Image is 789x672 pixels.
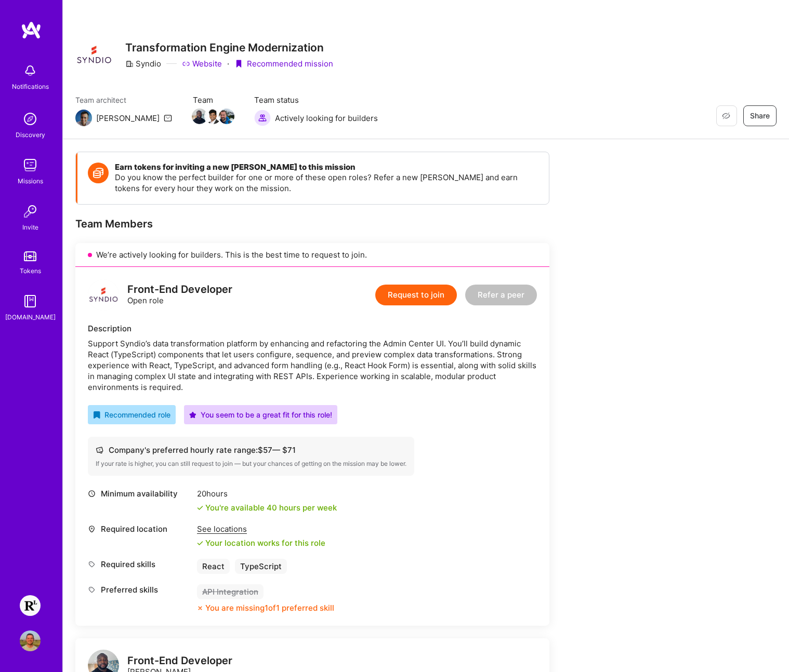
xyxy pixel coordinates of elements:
img: Token icon [88,163,109,183]
div: · [227,58,229,69]
div: Open role [127,284,232,306]
img: discovery [20,109,41,129]
div: Invite [22,222,38,233]
a: Website [182,58,222,69]
img: User Avatar [20,630,41,651]
i: icon PurpleStar [189,411,196,419]
div: Front-End Developer [127,655,232,666]
i: icon RecommendedBadge [93,411,100,419]
a: Team Member Avatar [193,107,206,125]
img: Team Member Avatar [192,109,207,124]
img: Team Member Avatar [219,109,234,124]
i: icon Location [88,525,96,533]
div: See locations [197,523,325,534]
div: Required skills [88,559,192,570]
div: If your rate is higher, you can still request to join — but your chances of getting on the missio... [96,460,406,468]
h4: Earn tokens for inviting a new [PERSON_NAME] to this mission [115,163,538,172]
div: Support Syndio’s data transformation platform by enhancing and refactoring the Admin Center UI. Y... [88,338,537,393]
span: Actively looking for builders [275,113,378,124]
div: Company's preferred hourly rate range: $ 57 — $ 71 [96,445,406,455]
img: tokens [24,251,36,261]
div: Required location [88,523,192,534]
div: React [197,559,230,574]
div: Syndio [125,58,161,69]
div: You seem to be a great fit for this role! [189,409,332,420]
i: icon Check [197,540,203,546]
a: Team Member Avatar [206,107,220,125]
a: Resilience Lab: Building a Health Tech Platform [17,595,43,616]
h3: Transformation Engine Modernization [125,41,333,54]
i: icon PurpleRibbon [234,60,243,68]
button: Request to join [375,285,457,305]
div: 20 hours [197,488,337,499]
img: Company Logo [75,36,113,74]
div: Minimum availability [88,488,192,499]
div: Notifications [12,81,49,92]
img: logo [88,279,119,311]
i: icon Check [197,505,203,511]
div: Preferred skills [88,584,192,595]
i: icon CompanyGray [125,60,134,68]
div: You are missing 1 of 1 preferred skill [205,602,334,613]
img: Actively looking for builders [254,110,271,126]
img: logo [21,21,42,39]
div: Recommended mission [234,58,333,69]
img: Team Architect [75,110,92,126]
img: Team Member Avatar [205,109,221,124]
div: Description [88,323,537,334]
div: Front-End Developer [127,284,232,295]
i: icon EyeClosed [722,112,730,120]
span: Share [750,111,770,121]
div: TypeScript [235,559,287,574]
div: [PERSON_NAME] [96,113,160,124]
img: teamwork [20,155,41,176]
div: You're available 40 hours per week [197,502,337,513]
a: User Avatar [17,630,43,651]
div: API Integration [197,584,264,599]
div: Discovery [16,129,45,140]
div: Team Members [75,217,549,231]
i: icon Clock [88,490,96,498]
span: Team status [254,95,378,105]
img: bell [20,60,41,81]
div: We’re actively looking for builders. This is the best time to request to join. [75,243,549,267]
p: Do you know the perfect builder for one or more of these open roles? Refer a new [PERSON_NAME] an... [115,172,538,194]
img: guide book [20,291,41,312]
img: Invite [20,201,41,222]
div: Tokens [20,265,41,276]
button: Share [743,105,777,126]
i: icon CloseOrange [197,605,203,611]
i: icon Tag [88,560,96,568]
div: Missions [18,176,43,186]
i: icon Cash [96,446,103,454]
button: Refer a peer [465,285,537,305]
div: Your location works for this role [197,537,325,548]
span: Team [193,95,233,105]
div: [DOMAIN_NAME] [5,312,56,322]
i: icon Mail [164,114,172,122]
div: Recommended role [93,409,170,420]
i: icon Tag [88,586,96,594]
a: Team Member Avatar [220,107,233,125]
img: Resilience Lab: Building a Health Tech Platform [20,595,41,616]
span: Team architect [75,95,172,105]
